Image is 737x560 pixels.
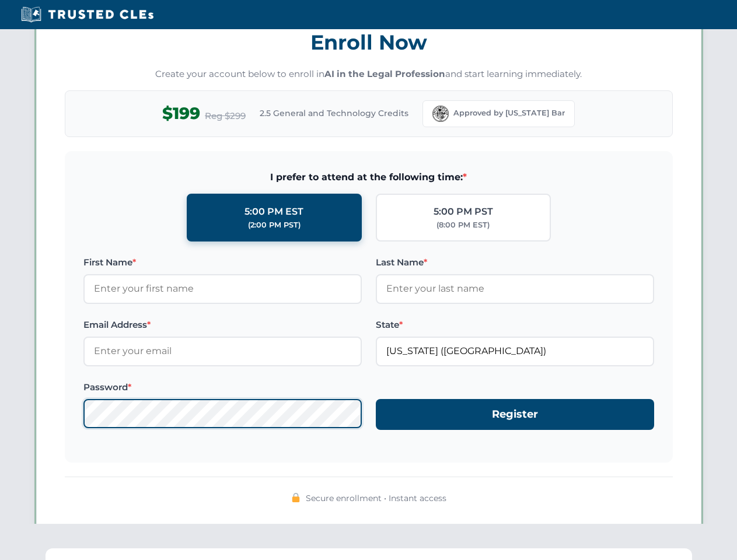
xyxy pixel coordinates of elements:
[376,274,654,303] input: Enter your last name
[65,68,673,81] p: Create your account below to enroll in and start learning immediately.
[453,107,565,119] span: Approved by [US_STATE] Bar
[83,256,362,269] label: First Name
[376,337,654,366] input: Florida (FL)
[83,274,362,303] input: Enter your first name
[83,170,654,185] span: I prefer to attend at the following time:
[83,380,362,394] label: Password
[376,256,654,269] label: Last Name
[162,100,200,127] span: $199
[65,24,673,61] h3: Enroll Now
[306,492,446,505] span: Secure enrollment • Instant access
[434,204,493,219] div: 5:00 PM PST
[324,68,445,79] strong: AI in the Legal Profession
[260,107,408,120] span: 2.5 General and Technology Credits
[436,219,490,231] div: (8:00 PM EST)
[291,493,301,502] img: 🔒
[83,337,362,366] input: Enter your email
[18,6,157,23] img: Trusted CLEs
[248,219,301,231] div: (2:00 PM PST)
[83,318,362,332] label: Email Address
[376,318,654,332] label: State
[376,399,654,430] button: Register
[432,106,449,122] img: Florida Bar
[205,109,246,123] span: Reg $299
[244,204,303,219] div: 5:00 PM EST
